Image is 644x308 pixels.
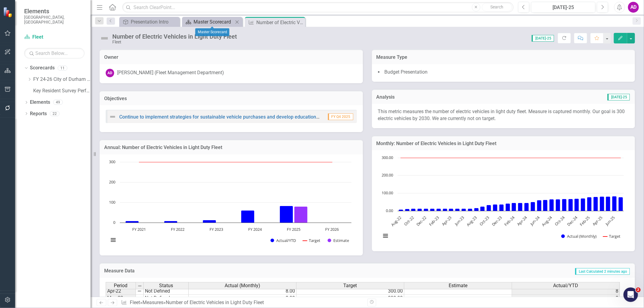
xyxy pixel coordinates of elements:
span: Target [344,283,357,288]
text: Oct-23 [478,215,490,227]
text: 200 [109,179,115,185]
div: » » [121,299,363,306]
span: [DATE]-25 [607,94,630,100]
input: Search ClearPoint... [122,2,514,13]
h3: Measure Data [104,268,291,274]
path: May-24, 51. Actual (Monthly). [530,202,535,211]
path: Mar-24, 45. Actual (Monthly). [518,203,522,211]
text: 0 [113,220,115,225]
span: Estimate [449,283,467,288]
img: 8DAGhfEEPCf229AAAAAElFTkSuQmCC [137,289,142,294]
div: AD [106,69,114,77]
text: Aug-22 [390,215,402,228]
div: Chart. Highcharts interactive chart. [106,159,357,249]
path: Oct-23, 33. Actual (Monthly). [486,205,491,211]
div: Number of Electric Vehicles in Light Duty Fleet [166,300,264,305]
text: FY 2022 [171,227,184,232]
path: Mar-25, 80. Actual (Monthly). [593,197,598,211]
a: Fleet [24,34,85,41]
text: Apr-24 [516,215,528,227]
text: 100 [109,199,115,205]
text: Oct-22 [403,215,415,227]
text: Apr-25 [591,215,603,227]
button: Show Actual/YTD [271,238,296,243]
text: 0.00 [386,208,393,213]
text: Feb-25 [578,215,591,227]
iframe: Intercom live chat [623,287,638,302]
text: FY 2024 [248,227,262,232]
h3: Owner [104,55,358,60]
img: Not Defined [109,113,116,120]
h3: Measure Type [376,55,631,60]
td: 8.00 [189,295,296,302]
path: Aug-24, 66. Actual (Monthly). [549,199,554,211]
path: Apr-23, 12. Actual (Monthly). [449,209,453,211]
span: Budget Presentation [385,69,428,75]
a: Fleet [130,300,140,305]
a: Continue to implement strategies for sustainable vehicle purchases and develop educational progra... [119,114,470,120]
span: Search [490,5,503,9]
h3: Monthly: Number of Electric Vehicles in Light Duty Fleet [376,141,631,146]
div: Master Scorecard [194,18,233,26]
text: Apr-23 [441,215,453,227]
svg: Interactive chart [378,155,627,245]
span: [DATE]-25 [532,35,554,42]
button: View chart menu, Chart [381,231,390,240]
text: Aug-24 [540,215,553,227]
text: FY 2025 [287,227,300,232]
path: Feb-23, 12. Actual (Monthly). [436,209,441,211]
td: Not Defined [144,288,189,295]
span: 2 [636,287,641,292]
text: 100.00 [382,190,393,195]
td: Apr-22 [106,288,136,295]
a: FY 24-26 City of Durham Strategic Plan [33,76,91,83]
td: 300.00 [296,295,404,302]
path: Dec-23, 36. Actual (Monthly). [499,205,504,211]
text: Actual/YTD [276,238,296,243]
button: Show Estimate [328,238,349,243]
p: This metric measures the number of electric vehicles in light duty fleet. Measure is captured mon... [378,108,629,122]
div: 11 [58,65,67,71]
button: [DATE]-25 [531,2,595,13]
div: Presentation Intro [131,18,178,26]
path: Sep-24, 66. Actual (Monthly). [556,199,560,211]
a: Scorecards [30,65,55,71]
text: 300.00 [382,155,393,160]
path: Jul-25, 77. Actual (Monthly). [618,197,623,211]
path: Sep-22, 11. Actual (Monthly). [405,209,409,211]
path: FY 2023, 13. Actual/YTD. [203,220,216,223]
h3: Analysis [376,94,490,100]
text: 300 [109,159,115,164]
text: FY 2023 [210,227,223,232]
path: Nov-22, 13. Actual (Monthly). [417,209,422,211]
text: Target [609,233,620,239]
path: Jun-25, 83. Actual (Monthly). [612,196,617,211]
path: Aug-22, 8. Actual (Monthly). [399,210,403,211]
img: Not Defined [100,33,109,43]
div: 22 [50,111,59,116]
span: Period [114,283,128,288]
td: 8.00 [189,288,296,295]
text: Estimate [333,238,349,243]
path: Apr-24, 46. Actual (Monthly). [524,203,529,211]
button: View chart menu, Chart [109,236,117,244]
path: Oct-22, 13. Actual (Monthly). [411,209,415,211]
text: 200.00 [382,172,393,178]
td: May-22 [106,295,136,302]
span: FY Q4 2025 [328,113,353,120]
text: Dec-24 [566,215,578,227]
path: Jan-23, 13. Actual (Monthly). [430,209,434,211]
div: Number of Electric Vehicles in Light Duty Fleet [256,19,304,26]
div: Chart. Highcharts interactive chart. [378,155,629,245]
path: FY 2021, 8. Actual/YTD. [126,221,139,223]
div: Number of Electric Vehicles in Light Duty Fleet [112,33,237,40]
text: Oct-24 [553,215,566,227]
path: FY 2025 , 80. Estimate. [294,206,308,223]
path: Dec-24, 69. Actual (Monthly). [574,199,579,211]
td: 8 [512,288,620,295]
img: ClearPoint Strategy [3,7,14,17]
span: Status [159,283,173,288]
div: 49 [53,100,63,105]
svg: Interactive chart [106,159,354,249]
path: Jan-25, 70. Actual (Monthly). [581,198,585,211]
